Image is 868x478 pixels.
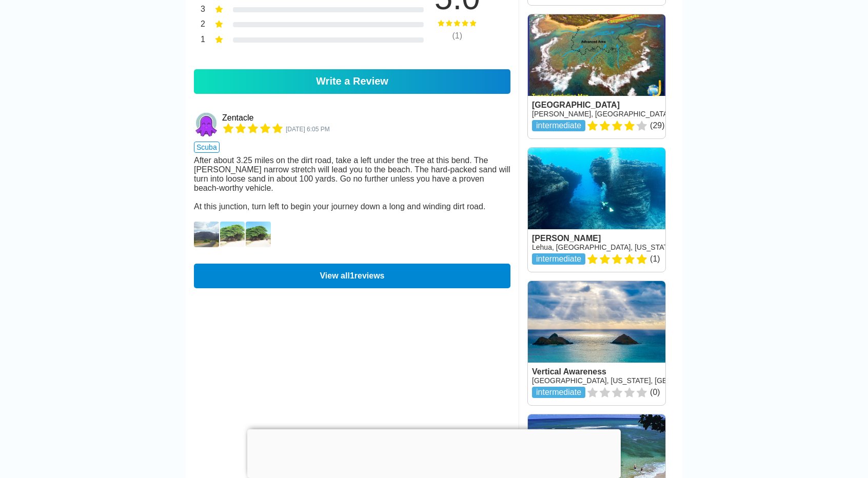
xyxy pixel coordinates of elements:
a: Zentacle [222,113,253,123]
div: 2 [194,18,205,32]
a: Zentacle [194,112,220,137]
a: [PERSON_NAME], [GEOGRAPHIC_DATA], [US_STATE] [532,110,714,118]
img: d001414.jpg [220,222,245,247]
div: 3 [194,4,205,17]
button: View all1reviews [194,264,510,288]
span: 6036 [286,126,330,133]
img: D001413.JPG [246,222,271,247]
div: ( 1 ) [419,31,496,41]
span: scuba [194,142,220,153]
div: 1 [194,34,205,47]
div: After about 3.25 miles on the dirt road, take a left under the tree at this bend. The [PERSON_NAM... [194,156,510,211]
a: Write a Review [194,69,510,94]
img: Zentacle [194,112,219,137]
iframe: Advertisement [247,429,621,475]
img: D001416.JPG [194,222,219,247]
